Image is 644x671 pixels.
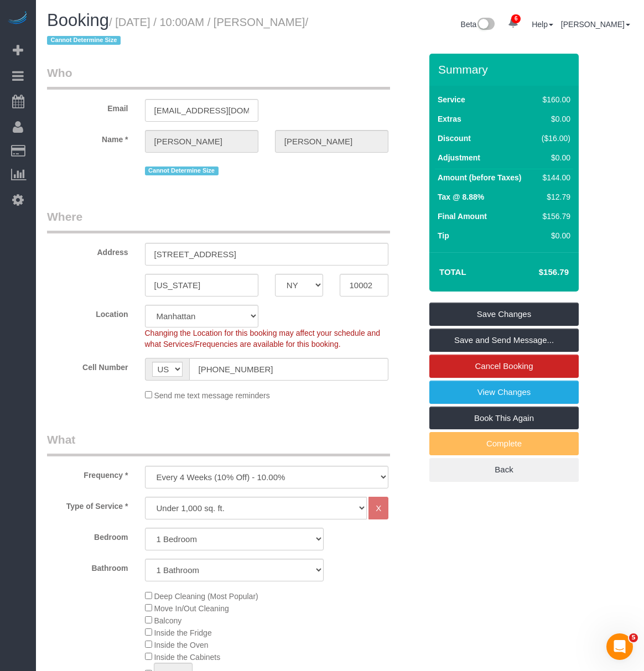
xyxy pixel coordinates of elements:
div: $144.00 [538,172,571,183]
a: View Changes [429,381,579,404]
label: Amount (before Taxes) [438,172,521,183]
label: Bathroom [39,559,137,574]
a: [PERSON_NAME] [561,20,630,29]
div: $0.00 [538,152,571,163]
span: Booking [47,11,109,30]
label: Discount [438,133,471,144]
small: / [DATE] / 10:00AM / [PERSON_NAME] [47,16,308,47]
legend: Who [47,65,390,90]
span: Balcony [154,616,181,625]
a: Save and Send Message... [429,329,579,352]
input: Last Name [275,130,388,153]
a: Help [532,20,553,29]
label: Final Amount [438,211,487,222]
label: Name * [39,130,137,145]
label: Service [438,94,465,105]
label: Cell Number [39,358,137,373]
span: Deep Cleaning (Most Popular) [154,592,258,601]
a: Beta [461,20,495,29]
a: Save Changes [429,303,579,326]
label: Adjustment [438,152,480,163]
input: First Name [145,130,258,153]
a: Back [429,458,579,481]
div: $12.79 [538,191,571,202]
img: New interface [476,18,495,32]
div: $0.00 [538,230,571,241]
a: 6 [502,11,524,35]
div: $0.00 [538,113,571,124]
span: 6 [511,14,521,23]
span: Send me text message reminders [154,391,269,400]
label: Address [39,243,137,258]
h3: Summary [438,63,573,76]
input: Cell Number [189,358,389,381]
span: Inside the Oven [154,641,208,649]
span: Move In/Out Cleaning [154,604,228,613]
input: Zip Code [340,274,388,297]
h4: $156.79 [506,268,569,277]
span: 5 [629,633,638,642]
label: Frequency * [39,466,137,481]
label: Email [39,99,137,114]
input: City [145,274,258,297]
span: Cannot Determine Size [47,36,121,45]
label: Bedroom [39,528,137,543]
a: Cancel Booking [429,355,579,378]
span: Cannot Determine Size [145,167,219,175]
img: Automaid Logo [7,11,29,27]
div: $156.79 [538,211,571,222]
label: Type of Service * [39,497,137,512]
label: Extras [438,113,461,124]
span: Inside the Fridge [154,628,211,637]
div: ($16.00) [538,133,571,144]
span: Inside the Cabinets [154,653,220,662]
label: Location [39,305,137,320]
input: Email [145,99,258,122]
iframe: Intercom live chat [606,633,633,660]
div: $160.00 [538,94,571,105]
strong: Total [439,267,466,277]
legend: Where [47,209,390,233]
label: Tax @ 8.88% [438,191,484,202]
label: Tip [438,230,449,241]
a: Book This Again [429,407,579,430]
legend: What [47,431,390,456]
span: Changing the Location for this booking may affect your schedule and what Services/Frequencies are... [145,329,380,348]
